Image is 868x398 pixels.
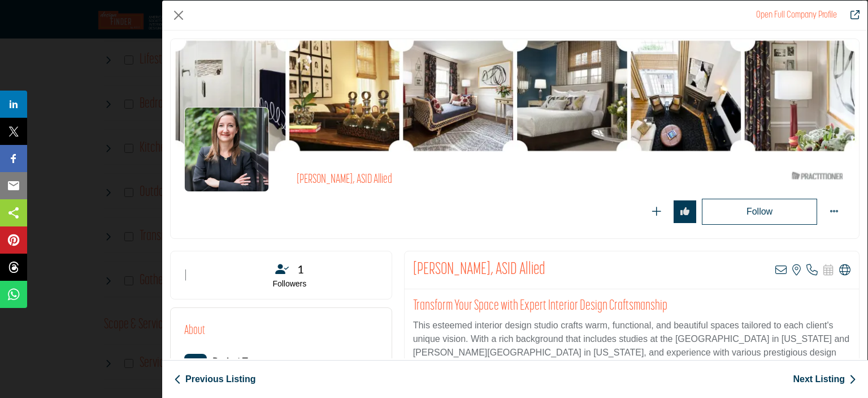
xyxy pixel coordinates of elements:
button: Redirect to login page [645,200,668,223]
img: ASID Qualified Practitioners [792,169,843,183]
p: Followers [202,279,377,290]
button: Close [170,7,187,24]
a: Previous Listing [174,373,255,386]
a: Next Listing [793,373,856,386]
h2: About [184,322,205,340]
a: Redirect to joanne-rodriguez [756,11,837,20]
span: 1 [297,260,304,277]
h2: Joanne Rodriguez, ASID Allied [413,260,545,280]
a: Redirect to joanne-rodriguez [843,8,860,22]
button: Redirect to login [702,199,817,225]
b: Project Types [212,355,265,366]
img: joanne-rodriguez logo [184,107,269,192]
h2: Transform Your Space with Expert Interior Design Craftsmanship [413,298,850,315]
h2: [PERSON_NAME], ASID Allied [297,173,607,187]
a: Project Types [212,356,265,366]
button: Redirect to login page [674,200,696,223]
button: More Options [823,200,845,223]
button: Category Icon [184,354,207,376]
